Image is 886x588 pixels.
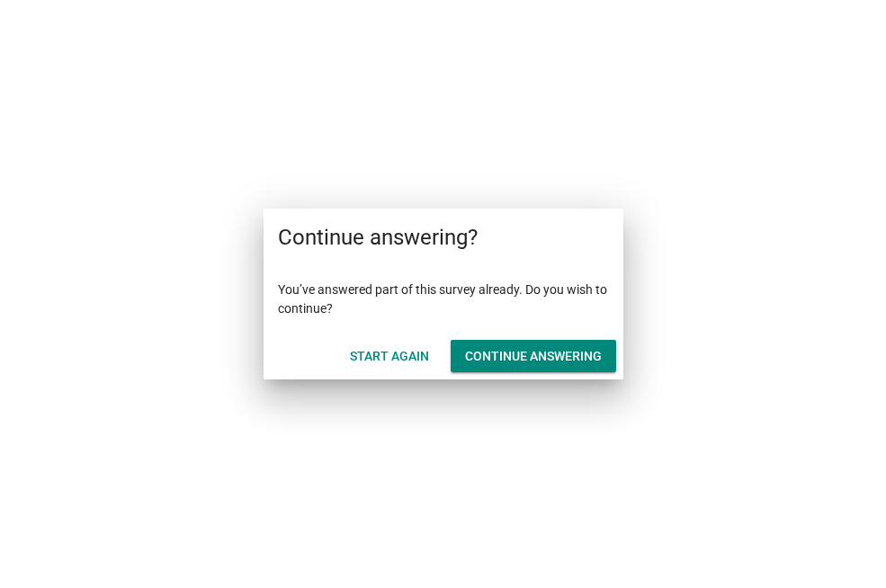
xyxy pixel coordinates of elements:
[350,347,429,366] div: Start Again
[336,340,443,372] button: Start Again
[264,266,623,333] div: You’ve answered part of this survey already. Do you wish to continue?
[451,340,616,372] button: Continue answering
[465,347,602,366] div: Continue answering
[264,209,623,266] div: Continue answering?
